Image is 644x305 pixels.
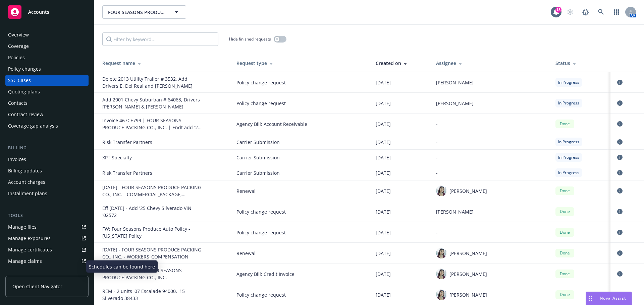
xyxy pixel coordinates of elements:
[5,75,89,86] a: SSC Cases
[5,177,89,187] a: Account charges
[8,222,37,232] div: Manage files
[236,60,365,67] div: Request type
[236,208,365,215] span: Policy change request
[8,154,26,165] div: Invoices
[600,295,626,301] span: Nova Assist
[586,292,632,305] button: Nova Assist
[102,246,203,260] div: 07/01/25 - FOUR SEASONS PRODUCE PACKING CO., INC. - WORKERS_COMPENSATION
[558,100,579,106] span: In Progress
[8,188,47,199] div: Installment plans
[236,250,365,257] span: Renewal
[5,41,89,52] a: Coverage
[5,52,89,63] a: Policies
[236,291,365,298] span: Policy change request
[579,5,592,19] a: Report a Bug
[5,222,89,232] a: Manage files
[108,9,166,16] span: FOUR SEASONS PRODUCE PACKING CO., INC.
[558,188,572,194] span: Done
[376,100,391,107] span: [DATE]
[102,169,203,176] div: Risk Transfer Partners
[102,117,203,131] div: Invoice 467CE799 | FOUR SEASONS PRODUCE PACKING CO., INC. | Endt add '25 Chevy Silverado VIN 0257...
[616,187,624,195] a: circleInformation
[5,109,89,120] a: Contract review
[236,154,365,161] span: Carrier Submission
[236,187,365,195] span: Renewal
[236,121,365,128] span: Agency Bill: Account Receivable
[229,36,271,42] span: Hide finished requests
[555,7,561,13] div: 13
[449,187,487,195] span: [PERSON_NAME]
[102,225,203,239] div: FW: Four Seasons Produce Auto Policy - ARIZONA Policy
[558,229,572,235] span: Done
[102,288,203,302] div: REM - 2 units '07 Escalade 94000, '15 Silverado 38433
[558,250,572,256] span: Done
[436,79,474,86] span: [PERSON_NAME]
[616,169,624,177] a: circleInformation
[436,60,545,67] div: Assignee
[5,154,89,165] a: Invoices
[5,233,89,244] a: Manage exposures
[8,109,43,120] div: Contract review
[616,208,624,216] a: circleInformation
[610,5,623,19] a: Switch app
[8,165,42,176] div: Billing updates
[8,64,41,74] div: Policy changes
[102,184,203,198] div: 10/30/25 - FOUR SEASONS PRODUCE PACKING CO., INC. - COMMERCIAL_PACKAGE, BUSINESS_AUTO, BUSINESS_AUTO
[558,139,579,145] span: In Progress
[616,153,624,161] a: circleInformation
[8,267,40,278] div: Manage BORs
[436,154,545,161] div: -
[558,271,572,277] span: Done
[376,250,391,257] span: [DATE]
[616,228,624,236] a: circleInformation
[8,256,42,266] div: Manage claims
[236,139,365,146] span: Carrier Submission
[376,60,425,67] div: Created on
[102,205,203,219] div: Eff 05/23/25 - Add '25 Chevy Silverado VIN '02572
[436,248,447,258] img: photo
[436,185,447,196] img: photo
[8,29,29,40] div: Overview
[236,100,365,107] span: Policy change request
[558,292,572,298] span: Done
[558,79,579,85] span: In Progress
[376,208,391,215] span: [DATE]
[8,98,28,108] div: Contacts
[449,291,487,298] span: [PERSON_NAME]
[616,270,624,278] a: circleInformation
[436,269,447,279] img: photo
[8,75,31,86] div: SSC Cases
[616,120,624,128] a: circleInformation
[8,177,45,187] div: Account charges
[616,291,624,299] a: circleInformation
[102,96,203,110] div: Add 2001 Chevy Suburban # 64063, Drivers J. Chavez & F. Jimenez-Chonteco
[8,233,51,244] div: Manage exposures
[436,208,474,215] span: [PERSON_NAME]
[236,79,365,86] span: Policy change request
[8,41,29,52] div: Coverage
[436,169,545,176] div: -
[376,154,391,161] span: [DATE]
[5,145,89,151] div: Billing
[449,271,487,278] span: [PERSON_NAME]
[8,86,40,97] div: Quoting plans
[616,78,624,86] a: circleInformation
[436,139,545,146] div: -
[8,121,58,131] div: Coverage gap analysis
[594,5,608,19] a: Search
[5,165,89,176] a: Billing updates
[102,267,203,281] div: Invoice FB47FABC | FOUR SEASONS PRODUCE PACKING CO., INC.
[8,244,52,255] div: Manage certificates
[102,154,203,161] div: XPT Specialty
[555,60,605,67] div: Status
[5,86,89,97] a: Quoting plans
[5,267,89,278] a: Manage BORs
[436,289,447,300] img: photo
[236,169,365,176] span: Carrier Submission
[102,75,203,89] div: Delete 2013 Utility Trailer # 3532, Add Drivers E. Del Real and D. Lopez
[5,212,89,219] div: Tools
[236,271,365,278] span: Agency Bill: Credit Invoice
[558,121,572,127] span: Done
[5,121,89,131] a: Coverage gap analysis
